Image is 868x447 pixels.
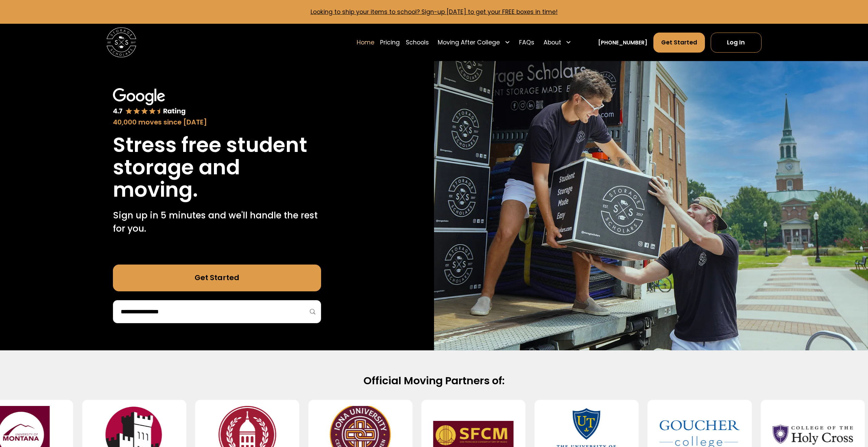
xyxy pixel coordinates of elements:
img: Storage Scholars makes moving and storage easy. [434,61,868,350]
h1: Stress free student storage and moving. [113,134,321,201]
a: Get Started [653,33,705,53]
img: Storage Scholars main logo [106,27,136,57]
div: 40,000 moves since [DATE] [113,117,321,128]
p: Sign up in 5 minutes and we'll handle the rest for you. [113,209,321,235]
div: Moving After College [435,32,513,53]
div: About [544,38,561,47]
a: Schools [406,32,429,53]
h2: Official Moving Partners of: [196,374,672,388]
a: Get Started [113,265,321,291]
div: About [540,32,574,53]
img: Google 4.7 star rating [113,88,186,116]
a: Looking to ship your items to school? Sign-up [DATE] to get your FREE boxes in time! [311,8,558,16]
a: Pricing [380,32,400,53]
div: Moving After College [438,38,500,47]
a: FAQs [519,32,534,53]
a: Log In [711,33,761,53]
a: [PHONE_NUMBER] [598,39,647,46]
a: Home [357,32,374,53]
